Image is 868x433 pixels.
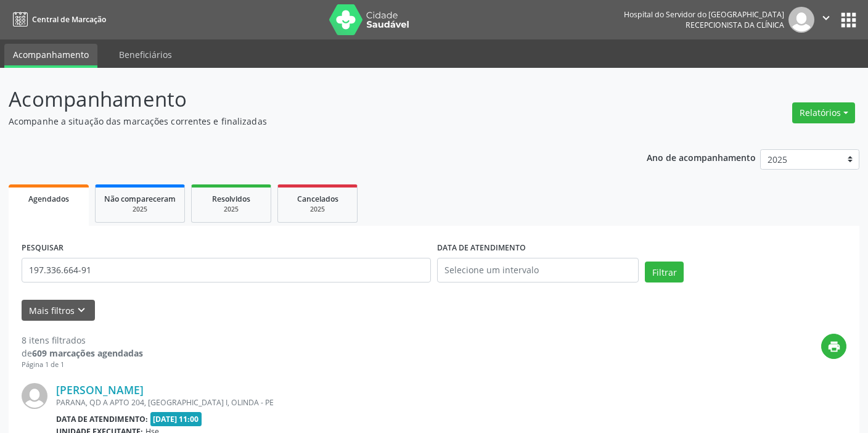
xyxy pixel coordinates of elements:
[819,11,833,25] i: 
[22,383,47,409] img: img
[28,194,69,204] span: Agendados
[686,20,784,30] span: Recepcionista da clínica
[104,194,176,204] span: Não compareceram
[4,44,97,68] a: Acompanhamento
[56,383,144,397] a: [PERSON_NAME]
[287,205,348,214] div: 2025
[22,258,431,282] input: Nome, código do beneficiário ou CPF
[9,115,604,128] p: Acompanhe a situação das marcações correntes e finalizadas
[838,9,859,31] button: apps
[437,258,639,282] input: Selecione um intervalo
[814,7,838,33] button: 
[22,334,143,347] div: 8 itens filtrados
[827,340,841,353] i: print
[32,347,143,359] strong: 609 marcações agendadas
[200,205,262,214] div: 2025
[22,239,63,258] label: PESQUISAR
[297,194,338,204] span: Cancelados
[792,102,855,123] button: Relatórios
[75,303,88,317] i: keyboard_arrow_down
[437,239,526,258] label: DATA DE ATENDIMENTO
[9,84,604,115] p: Acompanhamento
[9,9,106,30] a: Central de Marcação
[788,7,814,33] img: img
[56,397,661,408] div: PARANA, QD A APTO 204, [GEOGRAPHIC_DATA] I, OLINDA - PE
[110,44,181,65] a: Beneficiários
[821,334,846,359] button: print
[22,360,143,370] div: Página 1 de 1
[32,14,106,25] span: Central de Marcação
[22,347,143,360] div: de
[56,414,148,424] b: Data de atendimento:
[150,412,202,426] span: [DATE] 11:00
[647,149,756,165] p: Ano de acompanhamento
[104,205,176,214] div: 2025
[212,194,250,204] span: Resolvidos
[645,262,684,282] button: Filtrar
[624,9,784,20] div: Hospital do Servidor do [GEOGRAPHIC_DATA]
[22,300,95,321] button: Mais filtroskeyboard_arrow_down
